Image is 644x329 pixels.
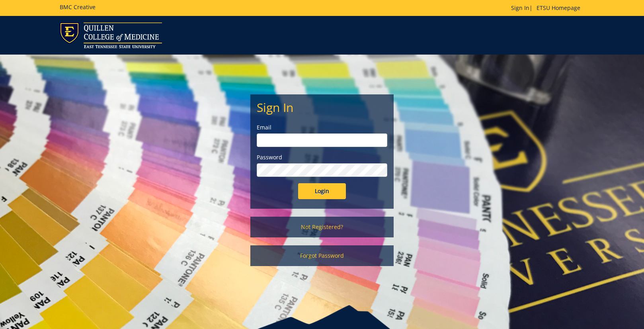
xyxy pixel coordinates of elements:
a: ETSU Homepage [533,4,584,12]
img: ETSU logo [60,22,162,48]
label: Email [257,123,387,131]
a: Not Registered? [250,217,394,237]
input: Login [298,183,346,199]
a: Sign In [511,4,529,12]
p: | [511,4,584,12]
h2: Sign In [257,101,387,114]
label: Password [257,153,387,161]
a: Forgot Password [250,245,394,266]
h5: BMC Creative [60,4,96,10]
